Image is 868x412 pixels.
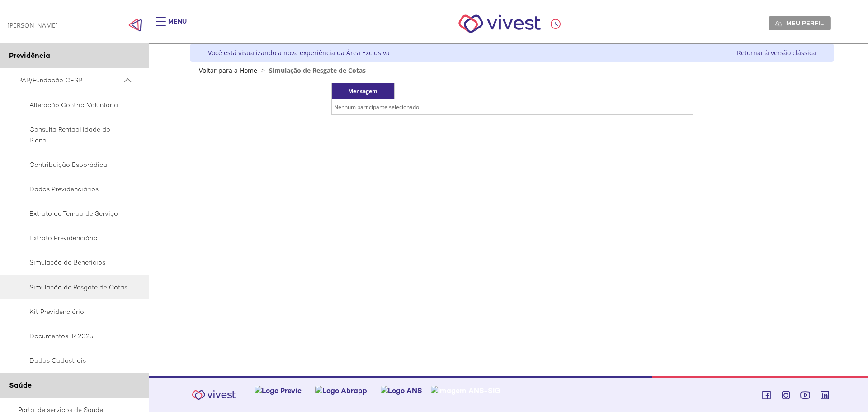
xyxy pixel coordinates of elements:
[9,380,32,390] span: Saúde
[128,18,142,32] span: Click to close side navigation.
[187,385,241,405] img: Vivest
[18,331,128,341] span: Documentos IR 2025
[769,16,831,30] a: Meu perfil
[331,83,395,99] div: Mensagem
[551,19,569,29] div: :
[18,257,128,268] span: Simulação de Benefícios
[315,386,367,395] img: Logo Abrapp
[18,208,128,219] span: Extrato de Tempo de Serviço
[255,386,302,395] img: Logo Previc
[244,83,781,115] section: FunCESP - Novo Simulação de Resgate de Cotas
[737,48,816,57] a: Retornar à versão clássica
[183,44,834,376] div: Vivest
[168,17,187,35] div: Menu
[128,18,142,32] img: Fechar menu
[18,282,128,293] span: Simulação de Resgate de Cotas
[775,20,782,27] img: Meu perfil
[331,99,693,115] td: Nenhum participante selecionado
[18,124,128,146] span: Consulta Rentabilidade do Plano
[18,232,128,243] span: Extrato Previdenciário
[208,48,390,57] div: Você está visualizando a nova experiência da Área Exclusiva
[7,21,58,29] div: [PERSON_NAME]
[259,66,267,75] span: >
[381,386,422,395] img: Logo ANS
[9,51,50,60] span: Previdência
[18,306,128,317] span: Kit Previdenciário
[269,66,366,75] span: Simulação de Resgate de Cotas
[18,159,128,170] span: Contribuição Esporádica
[448,5,551,43] img: Vivest
[18,99,128,110] span: Alteração Contrib. Voluntária
[199,66,257,75] a: Voltar para a Home
[149,376,868,412] footer: Vivest
[786,19,824,27] span: Meu perfil
[18,184,128,194] span: Dados Previdenciários
[18,355,128,366] span: Dados Cadastrais
[18,75,122,86] span: PAP/Fundação CESP
[431,386,500,395] img: Imagem ANS-SIG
